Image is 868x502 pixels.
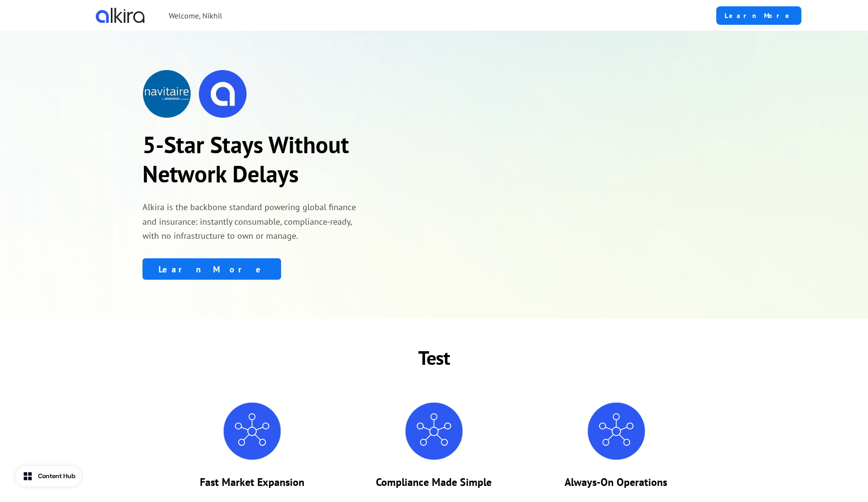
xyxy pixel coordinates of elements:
strong: Compliance Made Simple [376,475,492,489]
div: Content Hub [38,471,75,481]
strong: Fast Market Expansion [200,475,304,489]
a: Learn More [142,258,281,280]
p: Alkira is the backbone standard powering global finance and insurance: instantly consumable, comp... [142,200,358,243]
button: Content Hub [16,466,81,486]
a: Learn More [716,6,801,25]
p: Test [281,343,588,372]
strong: Always-On Operations [565,475,667,489]
p: Welcome, Nikhil [169,10,222,21]
strong: 5-Star Stays Without Network Delays [142,129,349,189]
